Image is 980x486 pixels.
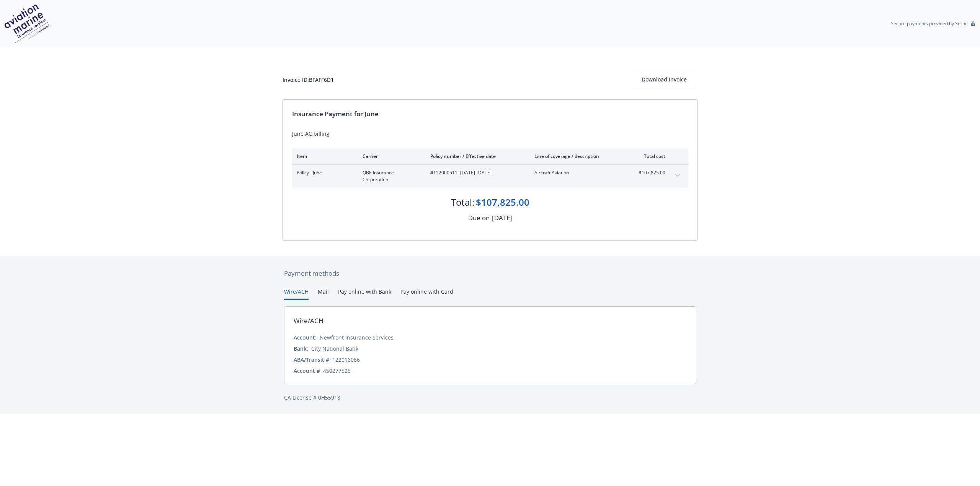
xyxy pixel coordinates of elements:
div: Wire/ACH [294,316,323,326]
div: 450277525 [323,367,351,375]
div: Download Invoice [631,72,698,87]
span: Policy - June [297,169,350,176]
button: expand content [671,169,684,182]
span: #122000511 - [DATE]-[DATE] [430,169,522,176]
div: Insurance Payment for June [292,109,688,119]
div: $107,825.00 [476,196,529,209]
button: Pay online with Bank [338,288,391,300]
span: $107,825.00 [637,169,665,176]
div: [DATE] [492,213,512,223]
div: Due on [468,213,490,223]
div: 122016066 [332,356,360,364]
div: CA License # 0H55918 [284,393,696,401]
button: Download Invoice [631,72,698,87]
button: Mail [318,288,329,300]
p: Secure payments provided by Stripe [891,20,968,27]
div: Newfront Insurance Services [320,333,394,341]
div: City National Bank [311,345,358,353]
div: Policy - JuneQBE Insurance Corporation#122000511- [DATE]-[DATE]Aircraft Aviation$107,825.00expand... [292,165,688,188]
span: QBE Insurance Corporation [363,169,418,183]
button: Wire/ACH [284,288,309,300]
div: Line of coverage / description [534,153,624,159]
button: Pay online with Card [400,288,453,300]
div: Policy number / Effective date [430,153,522,159]
div: Carrier [363,153,418,159]
div: Account: [294,333,317,341]
div: June AC billing [292,130,688,138]
div: Payment methods [284,268,696,278]
div: Item [297,153,350,159]
div: Total: [451,196,474,209]
div: Bank: [294,345,308,353]
div: Account # [294,367,320,375]
div: Total cost [637,153,665,159]
div: ABA/Transit # [294,356,329,364]
span: Aircraft Aviation [534,169,624,176]
div: Invoice ID: BFAFF6D1 [283,76,334,84]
